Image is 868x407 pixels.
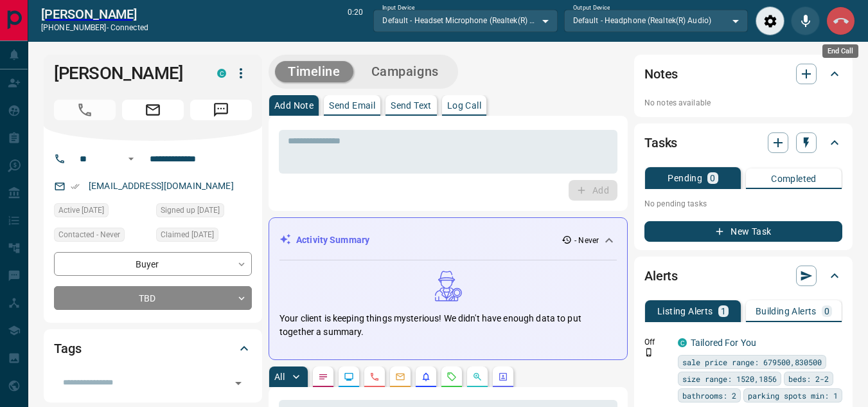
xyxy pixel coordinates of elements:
p: Activity Summary [296,233,369,247]
div: Tags [54,333,252,364]
span: Signed up [DATE] [161,204,220,217]
p: 0 [824,307,829,316]
svg: Email Verified [71,182,80,191]
p: - Never [574,235,599,246]
div: condos.ca [678,338,687,347]
span: sale price range: 679500,830500 [682,356,822,368]
div: Default - Headphone (Realtek(R) Audio) [564,10,748,32]
div: End Call [822,44,858,58]
span: Call [54,100,116,120]
svg: Notes [318,372,328,382]
span: Email [122,100,184,120]
span: parking spots min: 1 [748,389,838,402]
div: Notes [644,59,842,89]
h2: Tags [54,338,81,359]
a: Tailored For You [691,338,756,348]
span: connected [111,23,148,32]
h2: Alerts [644,266,678,286]
svg: Emails [395,372,405,382]
div: Wed Apr 10 2024 [54,203,150,221]
div: condos.ca [217,69,226,78]
span: beds: 2-2 [788,372,829,385]
p: All [274,372,285,381]
div: Audio Settings [756,6,784,35]
div: Activity Summary- Never [279,228,617,252]
svg: Lead Browsing Activity [344,372,354,382]
svg: Opportunities [472,372,483,382]
button: Open [229,374,247,392]
p: Send Text [391,101,432,110]
svg: Calls [369,372,380,382]
div: Alerts [644,260,842,291]
p: Completed [771,174,817,183]
span: Active [DATE] [58,204,104,217]
h2: Tasks [644,132,677,153]
p: Listing Alerts [657,307,713,316]
p: Building Alerts [756,307,817,316]
p: Pending [668,174,702,183]
svg: Agent Actions [498,372,508,382]
p: 1 [721,307,726,316]
div: TBD [54,286,252,310]
svg: Push Notification Only [644,348,653,357]
div: Wed Apr 10 2024 [156,228,252,246]
p: Your client is keeping things mysterious! We didn't have enough data to put together a summary. [279,312,617,339]
p: 0:20 [348,6,363,35]
h1: [PERSON_NAME] [54,63,198,84]
p: Add Note [274,101,314,110]
a: [EMAIL_ADDRESS][DOMAIN_NAME] [89,181,234,191]
p: No pending tasks [644,194,842,213]
div: Wed Apr 10 2024 [156,203,252,221]
button: Open [123,151,139,167]
div: Mute [791,6,820,35]
svg: Listing Alerts [421,372,431,382]
p: Log Call [447,101,481,110]
div: Buyer [54,252,252,276]
p: [PHONE_NUMBER] - [41,22,148,33]
label: Input Device [382,4,415,12]
label: Output Device [573,4,610,12]
p: 0 [710,174,715,183]
span: Contacted - Never [58,228,120,241]
p: Send Email [329,101,375,110]
span: bathrooms: 2 [682,389,736,402]
button: Timeline [275,61,353,82]
span: size range: 1520,1856 [682,372,777,385]
button: Campaigns [359,61,452,82]
a: [PERSON_NAME] [41,6,148,22]
p: Off [644,336,670,348]
div: Default - Headset Microphone (Realtek(R) Audio) [373,10,557,32]
div: Tasks [644,127,842,158]
h2: Notes [644,64,678,84]
button: New Task [644,221,842,242]
svg: Requests [447,372,457,382]
span: Message [190,100,252,120]
p: No notes available [644,97,842,109]
span: Claimed [DATE] [161,228,214,241]
div: End Call [826,6,855,35]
